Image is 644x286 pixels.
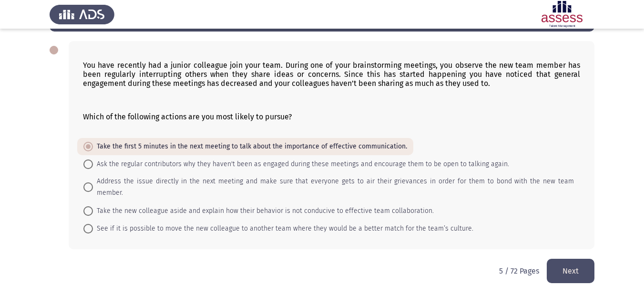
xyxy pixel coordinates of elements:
p: You have recently had a junior colleague join your team. During one of your brainstorming meeting... [83,61,580,88]
span: Take the first 5 minutes in the next meeting to talk about the importance of effective communicat... [93,141,407,152]
img: Assessment logo of ASSESS Situational Judgement Assessment (EN/AR) [530,1,594,28]
span: See if it is possible to move the new colleague to another team where they would be a better matc... [93,223,473,234]
span: Ask the regular contributors why they haven't been as engaged during these meetings and encourage... [93,159,509,170]
span: Address the issue directly in the next meeting and make sure that everyone gets to air their grie... [93,176,574,199]
p: 5 / 72 Pages [499,266,539,275]
p: Which of the following actions are you most likely to pursue? [83,112,580,121]
button: load next page [547,259,594,283]
img: Assess Talent Management logo [50,1,114,28]
span: Take the new colleague aside and explain how their behavior is not conducive to effective team co... [93,205,434,217]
